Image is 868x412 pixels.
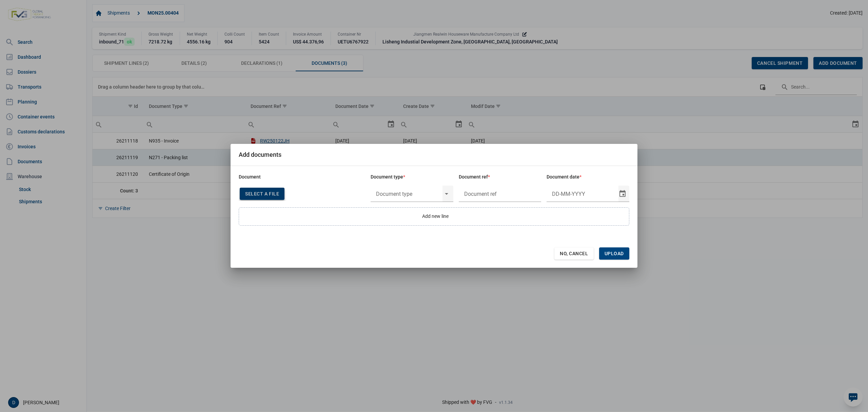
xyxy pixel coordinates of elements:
div: No, Cancel [554,247,594,260]
span: Upload [605,251,624,256]
div: Select [618,186,627,202]
div: Select [442,186,451,202]
input: Document type [371,186,442,202]
div: Upload [599,247,629,260]
div: Document type [371,174,453,180]
div: Select a file [240,188,284,200]
div: Add new line [239,207,629,226]
div: Document ref [459,174,541,180]
input: Document ref [459,186,541,202]
span: No, Cancel [560,251,588,256]
div: Document [239,174,365,180]
input: Document date [547,186,618,202]
span: Select a file [245,191,279,196]
div: Document date [547,174,629,180]
div: Add documents [239,151,281,158]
